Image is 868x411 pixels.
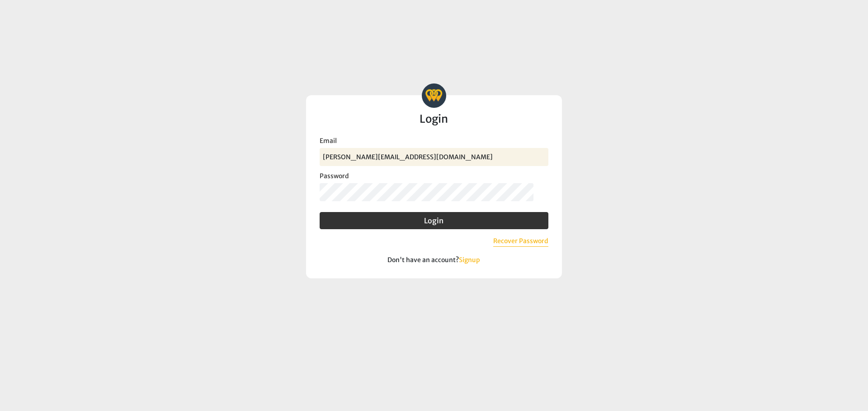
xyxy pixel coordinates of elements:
[320,171,548,181] label: Password
[493,236,548,247] button: Recover Password
[320,136,548,146] label: Email
[320,256,548,265] p: Don't have an account?
[459,256,480,264] a: Signup
[320,212,548,229] button: Login
[320,113,548,125] h2: Login
[320,148,548,166] input: Email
